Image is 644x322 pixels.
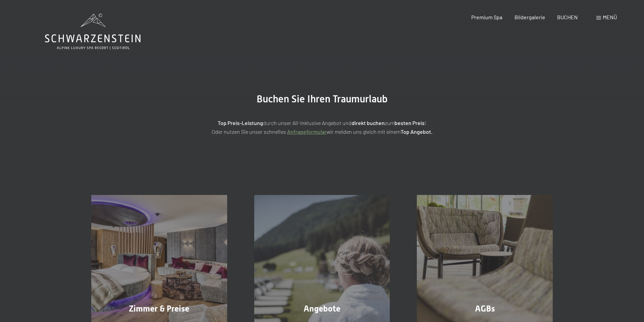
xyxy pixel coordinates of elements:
[401,128,432,135] strong: Top Angebot.
[603,14,617,20] span: Menü
[218,120,263,126] strong: Top Preis-Leistung
[352,120,385,126] strong: direkt buchen
[129,304,189,314] span: Zimmer & Preise
[287,128,327,135] a: Anfrageformular
[395,120,425,126] strong: besten Preis
[257,93,388,105] span: Buchen Sie Ihren Traumurlaub
[515,14,545,20] a: Bildergalerie
[557,14,578,20] a: BUCHEN
[304,304,340,314] span: Angebote
[471,14,502,20] a: Premium Spa
[153,119,491,136] p: durch unser All-inklusive Angebot und zum ! Oder nutzen Sie unser schnelles wir melden uns gleich...
[475,304,495,314] span: AGBs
